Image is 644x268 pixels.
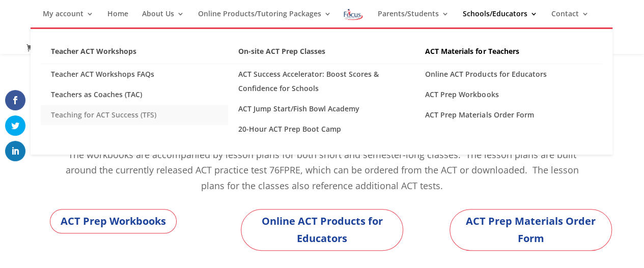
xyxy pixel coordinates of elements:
[41,84,228,105] a: Teachers as Coaches (TAC)
[107,10,128,27] a: Home
[41,44,228,64] a: Teacher ACT Workshops
[551,10,589,27] a: Contact
[415,44,602,64] a: ACT Materials for Teachers
[228,99,415,119] a: ACT Jump Start/Fish Bowl Academy
[450,209,612,251] a: ACT Prep Materials Order Form
[142,10,184,27] a: About Us
[415,64,602,84] a: Online ACT Products for Educators
[228,119,415,139] a: 20-Hour ACT Prep Boot Camp
[41,64,228,84] a: Teacher ACT Workshops FAQs
[41,105,228,125] a: Teaching for ACT Success (TFS)
[343,7,364,22] img: Focus on Learning
[198,10,331,27] a: Online Products/Tutoring Packages
[50,209,177,233] a: ACT Prep Workbooks
[228,44,415,64] a: On-site ACT Prep Classes
[65,147,580,194] p: The workbooks are accompanied by lesson plans for both short and semester-long classes. The lesso...
[415,105,602,125] a: ACT Prep Materials Order Form
[378,10,449,27] a: Parents/Students
[228,64,415,99] a: ACT Success Accelerator: Boost Scores & Confidence for Schools
[463,10,538,27] a: Schools/Educators
[43,10,94,27] a: My account
[415,84,602,105] a: ACT Prep Workbooks
[241,209,403,251] a: Online ACT Products for Educators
